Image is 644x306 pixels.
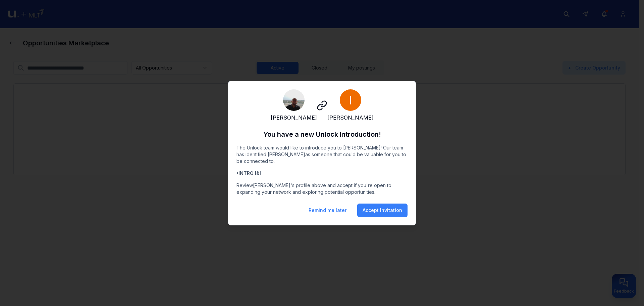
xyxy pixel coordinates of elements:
[236,144,408,165] p: The Unlock team would like to introduce you to [PERSON_NAME] ! Our team has identified [PERSON_NA...
[327,114,374,122] span: [PERSON_NAME]
[271,114,317,122] span: [PERSON_NAME]
[303,204,352,217] button: Remind me later
[283,89,305,111] img: ACg8ocKo5NFiop1u7hdp7f3TESCx8OsY48x_m9lb3Im.jpg
[357,204,408,217] button: Accept Invitation
[236,130,408,139] h2: You have a new Unlock Introduction!
[340,89,361,111] img: ACg8ocIlmhQbcGTnuxsbbwXZRWapf-NHP_R_JX35XPK.png
[236,182,408,195] p: Review [PERSON_NAME] 's profile above and accept if you're open to expanding your network and exp...
[236,170,408,177] li: • INTRO I&I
